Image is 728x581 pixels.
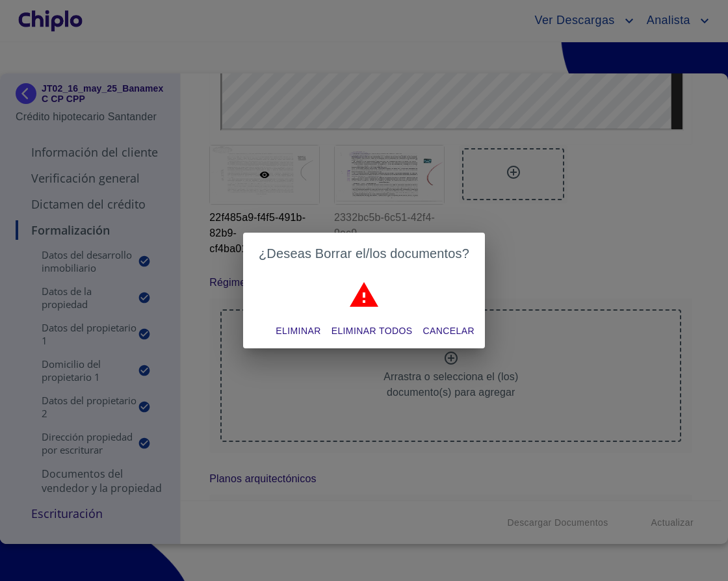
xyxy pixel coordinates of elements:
[423,323,474,339] span: Cancelar
[326,319,418,343] button: Eliminar todos
[331,323,413,339] span: Eliminar todos
[276,323,320,339] span: Eliminar
[418,319,480,343] button: Cancelar
[259,243,469,264] h2: ¿Deseas Borrar el/los documentos?
[270,319,326,343] button: Eliminar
